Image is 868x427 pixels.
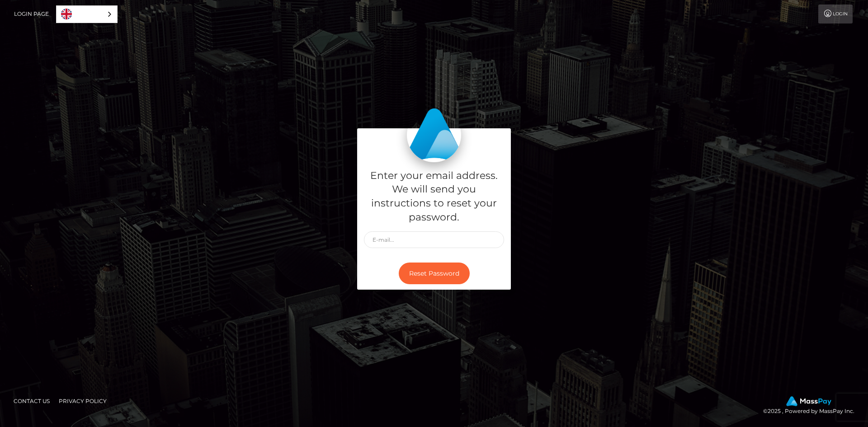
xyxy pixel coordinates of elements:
div: Language [56,5,118,23]
aside: Language selected: English [56,5,118,23]
a: Login Page [14,5,49,23]
a: Contact Us [10,394,53,408]
img: MassPay Login [407,108,461,162]
h5: Enter your email address. We will send you instructions to reset your password. [364,169,504,225]
div: © 2025 , Powered by MassPay Inc. [763,396,861,416]
img: MassPay [786,396,831,406]
a: English [57,6,117,23]
input: E-mail... [364,231,504,248]
a: Privacy Policy [55,394,110,408]
a: Login [818,5,853,23]
button: Reset Password [399,263,470,285]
